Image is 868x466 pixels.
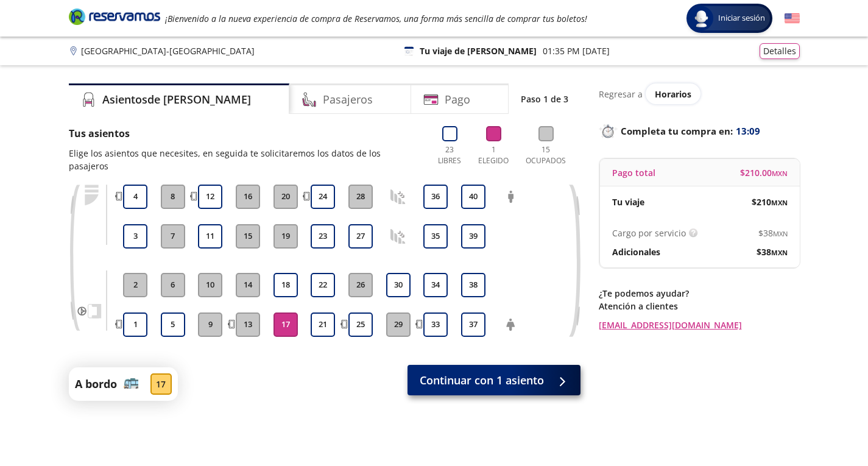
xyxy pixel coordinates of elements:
p: Tus asientos [69,126,421,141]
button: 7 [161,224,185,249]
button: 3 [123,224,147,249]
button: 12 [198,185,222,209]
button: 35 [423,224,448,249]
span: $ 210 [752,196,788,208]
button: 25 [348,312,373,337]
p: Pago total [612,166,655,179]
small: MXN [773,229,788,238]
button: 23 [311,224,335,249]
button: 8 [161,185,185,209]
button: 27 [348,224,373,249]
button: 16 [236,185,260,209]
p: 23 Libres [433,144,467,166]
em: ¡Bienvenido a la nueva experiencia de compra de Reservamos, una forma más sencilla de comprar tus... [165,13,587,24]
button: 2 [123,273,147,297]
p: Regresar a [599,88,643,101]
a: Brand Logo [69,7,160,29]
h4: Pasajeros [323,91,373,108]
h4: Pago [445,91,470,108]
span: $ 210.00 [740,166,788,179]
small: MXN [771,198,788,207]
p: Cargo por servicio [612,227,686,239]
i: Brand Logo [69,7,160,26]
p: Completa tu compra en : [599,122,800,139]
button: 34 [423,273,448,297]
p: Elige los asientos que necesites, en seguida te solicitaremos los datos de los pasajeros [69,147,421,172]
button: 13 [236,312,260,337]
button: 28 [348,185,373,209]
p: 15 Ocupados [521,144,571,166]
button: 37 [461,312,485,337]
small: MXN [771,248,788,257]
button: 29 [386,312,411,337]
button: English [785,11,800,26]
button: 15 [236,224,260,249]
button: Detalles [760,43,800,59]
button: 1 [123,312,147,337]
p: Tu viaje de [PERSON_NAME] [420,44,537,57]
div: Regresar a ver horarios [599,83,800,104]
span: $ 38 [757,245,788,258]
p: Adicionales [612,245,660,258]
button: 9 [198,312,222,337]
span: $ 38 [758,227,788,239]
p: 1 Elegido [475,144,512,166]
a: [EMAIL_ADDRESS][DOMAIN_NAME] [599,319,800,331]
p: Atención a clientes [599,300,800,312]
button: 5 [161,312,185,337]
button: 19 [273,224,298,249]
button: 22 [311,273,335,297]
span: Continuar con 1 asiento [420,372,544,389]
button: Continuar con 1 asiento [408,365,580,395]
button: 17 [273,312,298,337]
button: 26 [348,273,373,297]
span: Horarios [655,88,691,100]
p: [GEOGRAPHIC_DATA] - [GEOGRAPHIC_DATA] [81,44,255,57]
button: 6 [161,273,185,297]
button: 38 [461,273,485,297]
p: Tu viaje [612,196,644,208]
p: 01:35 PM [DATE] [543,44,610,57]
button: 24 [311,185,335,209]
span: 13:09 [736,124,760,138]
button: 21 [311,312,335,337]
button: 36 [423,185,448,209]
button: 11 [198,224,222,249]
button: 30 [386,273,411,297]
small: MXN [772,169,788,178]
button: 20 [273,185,298,209]
button: 4 [123,185,147,209]
button: 18 [273,273,298,297]
span: Iniciar sesión [713,12,770,24]
div: 17 [150,373,172,395]
button: 33 [423,312,448,337]
p: ¿Te podemos ayudar? [599,287,800,300]
button: 39 [461,224,485,249]
button: 14 [236,273,260,297]
h4: Asientos de [PERSON_NAME] [102,91,251,108]
button: 40 [461,185,485,209]
button: 10 [198,273,222,297]
p: Paso 1 de 3 [521,93,568,105]
p: A bordo [75,376,117,392]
